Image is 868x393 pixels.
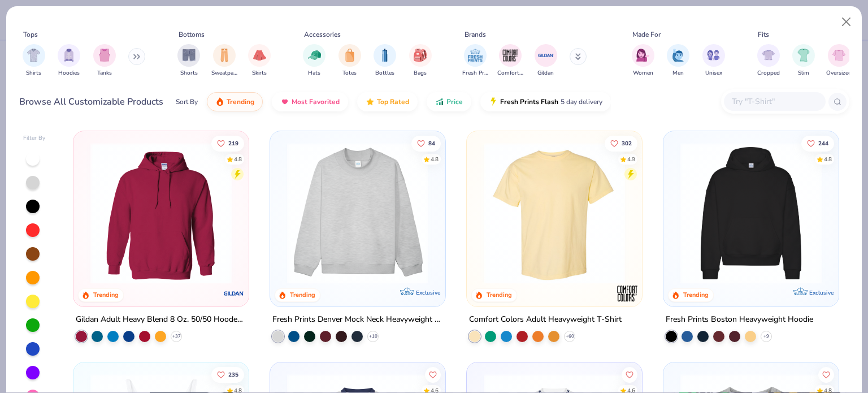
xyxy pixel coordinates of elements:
div: filter for Skirts [248,44,271,77]
button: filter button [374,44,396,77]
button: filter button [211,44,237,77]
span: + 10 [369,333,377,340]
div: 4.8 [824,155,832,163]
div: filter for Tanks [93,44,116,77]
div: Tops [23,29,38,40]
img: Gildan logo [223,282,245,305]
span: 302 [622,140,632,146]
button: filter button [93,44,116,77]
button: filter button [248,44,271,77]
img: Bottles Image [379,49,391,62]
button: Like [212,366,245,382]
img: Comfort Colors logo [616,282,639,305]
img: Oversized Image [832,49,845,62]
span: Totes [342,69,357,77]
div: Filter By [23,134,46,142]
button: filter button [632,44,654,77]
img: e55d29c3-c55d-459c-bfd9-9b1c499ab3c6 [631,142,783,284]
span: Hoodies [58,69,80,77]
span: Bottles [375,69,394,77]
span: Top Rated [377,97,409,106]
button: Like [212,135,245,151]
input: Try "T-Shirt" [731,95,818,108]
div: filter for Men [667,44,689,77]
span: Shirts [26,69,41,77]
button: filter button [667,44,689,77]
img: Totes Image [344,49,356,62]
span: Skirts [252,69,267,77]
img: TopRated.gif [366,97,375,106]
button: filter button [826,44,852,77]
div: Fresh Prints Boston Heavyweight Hoodie [666,313,813,327]
div: filter for Bottles [374,44,396,77]
button: Like [411,135,441,151]
button: filter button [338,44,361,77]
img: Cropped Image [762,49,775,62]
div: Made For [632,29,661,40]
button: filter button [702,44,725,77]
span: Fresh Prints Flash [500,97,558,106]
button: filter button [535,44,557,77]
button: filter button [757,44,780,77]
div: filter for Fresh Prints [462,44,488,77]
button: filter button [409,44,432,77]
span: Fresh Prints [462,69,488,77]
div: filter for Hoodies [58,44,80,77]
span: Bags [414,69,427,77]
img: Fresh Prints Image [467,47,484,64]
span: Slim [798,69,809,77]
div: filter for Totes [338,44,361,77]
img: 029b8af0-80e6-406f-9fdc-fdf898547912 [478,142,631,284]
button: Like [818,366,834,382]
img: Men Image [672,49,684,62]
div: Brands [465,29,486,40]
img: Hats Image [308,49,321,62]
span: 219 [229,140,239,146]
img: Bags Image [414,49,426,62]
button: Like [622,366,637,382]
img: Gildan Image [537,47,554,64]
img: Sweatpants Image [218,49,231,62]
span: Most Favorited [292,97,340,106]
div: filter for Gildan [535,44,557,77]
div: Gildan Adult Heavy Blend 8 Oz. 50/50 Hooded Sweatshirt [76,313,246,327]
span: 244 [818,140,828,146]
div: 4.9 [627,155,635,163]
div: filter for Sweatpants [211,44,237,77]
button: filter button [462,44,488,77]
span: + 60 [565,333,574,340]
img: most_fav.gif [280,97,289,106]
button: filter button [497,44,523,77]
div: filter for Slim [792,44,815,77]
button: filter button [58,44,80,77]
button: Like [425,366,441,382]
div: filter for Unisex [702,44,725,77]
button: Most Favorited [272,92,348,111]
span: + 37 [172,333,181,340]
span: Women [633,69,653,77]
img: Comfort Colors Image [502,47,519,64]
button: filter button [177,44,200,77]
span: 235 [229,372,239,377]
img: 01756b78-01f6-4cc6-8d8a-3c30c1a0c8ac [85,142,237,284]
img: Unisex Image [707,49,720,62]
div: filter for Bags [409,44,432,77]
div: Fresh Prints Denver Mock Neck Heavyweight Sweatshirt [272,313,443,327]
div: Sort By [176,97,198,107]
div: filter for Shorts [177,44,200,77]
div: 4.8 [235,155,242,163]
div: Accessories [304,29,341,40]
img: flash.gif [489,97,498,106]
span: Hats [308,69,320,77]
img: Shirts Image [27,49,40,62]
span: Sweatpants [211,69,237,77]
img: trending.gif [215,97,224,106]
img: Women Image [636,49,649,62]
span: Trending [227,97,254,106]
div: 4.8 [431,155,439,163]
button: Trending [207,92,263,111]
button: Price [427,92,471,111]
div: filter for Cropped [757,44,780,77]
span: Price [446,97,463,106]
div: Comfort Colors Adult Heavyweight T-Shirt [469,313,622,327]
